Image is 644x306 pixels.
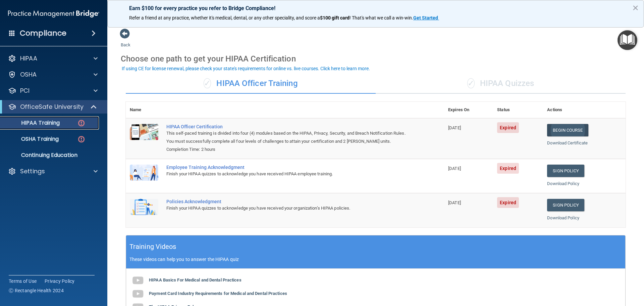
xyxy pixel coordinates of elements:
th: Expires On [444,102,493,118]
span: [DATE] [448,166,461,171]
span: ✓ [204,78,211,88]
a: Get Started [413,15,439,20]
div: Completion Time: 2 hours [166,145,411,154]
p: Settings [20,167,45,175]
a: Begin Course [547,124,588,136]
div: If using CE for license renewal, please check your state's requirements for online vs. live cours... [122,66,370,71]
button: If using CE for license renewal, please check your state's requirements for online vs. live cours... [121,65,371,72]
div: Choose one path to get your HIPAA Certification [121,49,631,69]
div: Policies Acknowledgment [166,199,411,204]
a: OfficeSafe University [8,103,97,111]
a: Download Policy [547,181,579,186]
a: Download Policy [547,215,579,220]
p: HIPAA Training [4,120,60,126]
p: These videos can help you to answer the HIPAA quiz [129,257,622,262]
a: Back [121,34,130,47]
p: OSHA [20,71,37,79]
th: Name [126,102,162,118]
button: Close [632,2,639,13]
p: OSHA Training [4,136,59,142]
h4: Compliance [20,29,66,38]
p: Continuing Education [4,152,96,159]
a: Sign Policy [547,199,584,211]
img: danger-circle.6113f641.png [77,119,86,127]
p: OfficeSafe University [20,103,84,111]
div: This self-paced training is divided into four (4) modules based on the HIPAA, Privacy, Security, ... [166,129,411,145]
span: Expired [497,122,519,133]
a: HIPAA Officer Certification [166,124,411,129]
img: gray_youtube_icon.38fcd6cc.png [131,274,145,287]
img: danger-circle.6113f641.png [77,135,86,143]
p: HIPAA [20,54,37,62]
span: [DATE] [448,125,461,130]
a: Settings [8,167,98,175]
a: Download Certificate [547,140,588,145]
b: Payment Card Industry Requirements for Medical and Dental Practices [149,291,287,296]
div: HIPAA Quizzes [376,74,626,94]
span: ! That's what we call a win-win. [350,15,413,20]
a: Privacy Policy [45,278,75,285]
a: Terms of Use [9,278,37,285]
div: Employee Training Acknowledgment [166,165,411,170]
div: Finish your HIPAA quizzes to acknowledge you have received HIPAA employee training. [166,170,411,178]
span: ✓ [467,78,475,88]
p: Earn $100 for every practice you refer to Bridge Compliance! [129,5,622,11]
th: Status [493,102,543,118]
a: PCI [8,87,98,95]
span: Expired [497,197,519,208]
img: PMB logo [8,7,99,20]
strong: $100 gift card [320,15,350,20]
h5: Training Videos [129,241,176,253]
span: Expired [497,163,519,174]
span: Ⓒ Rectangle Health 2024 [9,287,64,294]
a: HIPAA [8,54,98,62]
span: [DATE] [448,200,461,205]
button: Open Resource Center [618,30,637,50]
a: Sign Policy [547,165,584,177]
div: HIPAA Officer Training [126,74,376,94]
th: Actions [543,102,626,118]
span: Refer a friend at any practice, whether it's medical, dental, or any other speciality, and score a [129,15,320,20]
img: gray_youtube_icon.38fcd6cc.png [131,287,145,301]
b: HIPAA Basics For Medical and Dental Practices [149,277,241,282]
a: OSHA [8,71,98,79]
strong: Get Started [413,15,438,20]
div: Finish your HIPAA quizzes to acknowledge you have received your organization’s HIPAA policies. [166,204,411,212]
p: PCI [20,87,30,95]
